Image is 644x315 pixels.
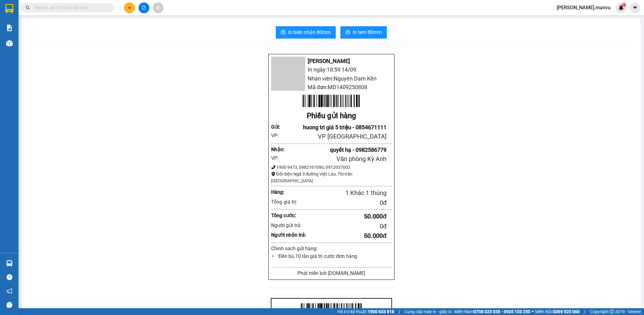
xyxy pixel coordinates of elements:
[271,132,286,139] div: VP:
[340,26,387,39] button: printerIn tem 80mm
[124,2,135,13] button: plus
[271,123,286,131] div: Gửi :
[271,269,392,277] div: Phát triển bởi [DOMAIN_NAME]
[610,309,614,314] span: copyright
[142,6,146,10] span: file-add
[271,154,286,162] div: VP:
[286,132,386,141] div: VP [GEOGRAPHIC_DATA]
[368,309,394,314] strong: 1900 633 818
[271,65,392,74] li: In ngày: 18:59 14/09
[6,288,12,294] span: notification
[286,146,386,154] div: quyết hạ - 0982586779
[337,308,394,315] span: Hỗ trợ kỹ thuật:
[553,309,580,314] strong: 0369 525 060
[632,5,638,10] span: caret-down
[286,154,386,164] div: Văn phòng Kỳ Anh
[404,308,453,315] span: Cung cấp máy in - giấy in:
[271,222,306,229] div: Người gửi trả:
[6,260,13,267] img: warehouse-icon
[345,30,350,35] span: printer
[286,123,386,132] div: huong tri giá 5 triệu - 0854671111
[271,83,392,92] li: Mã đơn: MD1409250808
[276,26,336,39] button: printerIn biên nhận 80mm
[271,231,306,239] div: Người nhận trả:
[353,28,382,36] span: In tem 80mm
[271,172,275,176] span: environment
[271,245,392,252] div: Chính sách gửi hàng:
[271,110,392,122] div: Phiếu gửi hàng
[281,30,286,35] span: printer
[271,74,392,83] li: Nhân viên: Nguyên Dam Kền
[6,302,12,308] span: message
[271,57,392,65] li: [PERSON_NAME]
[5,4,13,13] img: logo-vxr
[127,6,132,10] span: plus
[454,308,530,315] span: Miền Nam
[296,188,387,198] div: 1 Khác 1 thùng
[271,198,306,206] div: Tổng giá trị:
[6,274,12,280] span: question-circle
[584,308,585,315] span: |
[532,310,534,313] span: ⚪️
[34,4,107,11] input: Tìm tên, số ĐT hoặc mã đơn
[622,3,626,7] sup: 1
[288,28,331,36] span: In biên nhận 80mm
[271,146,286,153] div: Nhận :
[6,25,13,31] img: solution-icon
[156,6,160,10] span: aim
[306,212,386,221] div: 50.000 đ
[399,308,400,315] span: |
[474,309,530,314] strong: 0708 023 035 - 0935 103 250
[629,2,640,13] button: caret-down
[623,3,625,7] span: 1
[535,308,580,315] span: Miền Bắc
[618,5,624,10] img: icon-new-feature
[271,212,306,219] div: Tổng cước:
[277,252,392,260] li: Đền bù 10 lần giá trị cước đơn hàng
[306,222,386,231] div: 0 đ
[306,198,386,208] div: 0 đ
[139,2,149,13] button: file-add
[6,40,13,47] img: warehouse-icon
[26,6,30,10] span: search
[271,164,392,171] div: 1900 9473, 0982161090, 0912037003
[306,231,386,241] div: 50.000 đ
[271,188,296,196] div: Hàng:
[271,165,275,169] span: phone
[271,171,392,184] div: Đối diện Ngã 3 đường Việt Lào, Thị trấn [GEOGRAPHIC_DATA]
[552,4,616,11] span: [PERSON_NAME].manvu
[153,2,164,13] button: aim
